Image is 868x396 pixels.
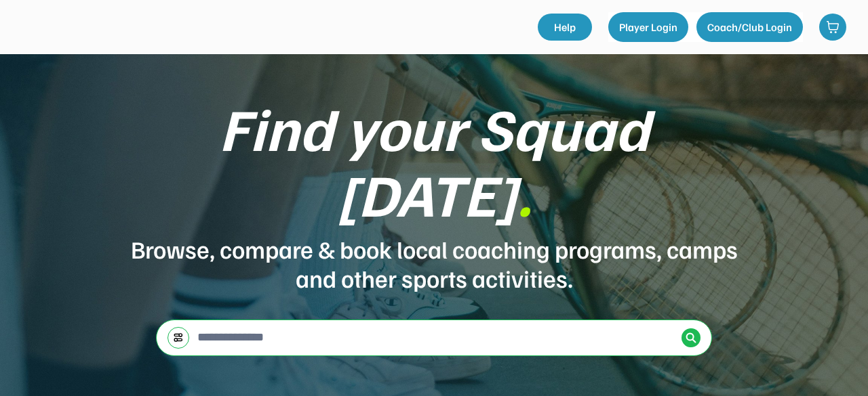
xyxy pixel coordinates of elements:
[608,12,688,42] button: Player Login
[686,332,696,343] img: Icon%20%2838%29.svg
[826,20,840,34] img: shopping-cart-01%20%281%29.svg
[129,234,739,292] div: Browse, compare & book local coaching programs, camps and other sports activities.
[173,332,184,343] img: settings-03.svg
[129,95,739,226] div: Find your Squad [DATE]
[24,14,160,39] img: yH5BAEAAAAALAAAAAABAAEAAAIBRAA7
[538,14,592,41] a: Help
[517,156,532,230] font: .
[696,12,803,42] button: Coach/Club Login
